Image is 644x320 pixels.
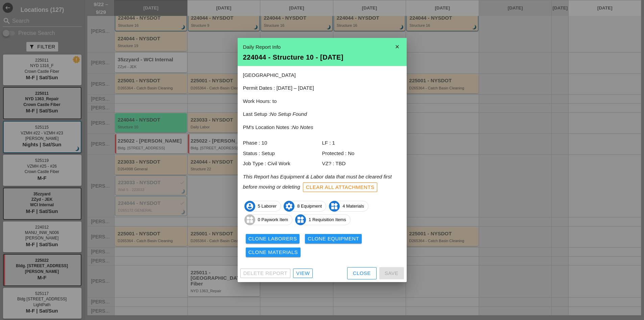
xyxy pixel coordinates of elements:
[243,54,401,61] div: 224044 - Structure 10 - [DATE]
[329,201,368,212] span: 4 Materials
[248,249,298,256] div: Clone Materials
[243,124,401,131] p: PM's Location Notes :
[322,139,401,147] div: LF : 1
[322,150,401,157] div: Protected : No
[248,235,297,243] div: Clone Laborers
[246,234,300,243] button: Clone Laborers
[270,111,307,117] i: No Setup Found
[243,150,322,157] div: Status : Setup
[243,98,401,105] p: Work Hours: to
[353,270,371,277] div: Close
[303,183,378,192] button: Clear All Attachments
[243,43,401,51] div: Daily Report Info
[293,269,313,278] a: View
[243,160,322,168] div: Job Type : Civil Work
[243,110,401,118] p: Last Setup :
[244,214,255,225] i: widgets
[306,184,375,191] div: Clear All Attachments
[243,139,322,147] div: Phase : 10
[243,71,401,79] p: [GEOGRAPHIC_DATA]
[322,160,401,168] div: VZ? : TBD
[296,270,310,277] div: View
[390,40,404,54] i: close
[329,201,340,212] i: widgets
[347,267,377,279] button: Close
[284,201,294,212] i: settings
[284,201,326,212] span: 8 Equipment
[245,201,281,212] span: 5 Laborer
[308,235,359,243] div: Clone Equipment
[305,234,362,243] button: Clone Equipment
[244,201,255,212] i: account_circle
[295,214,350,225] span: 1 Requisition Items
[245,214,292,225] span: 0 Paywork Item
[243,84,401,92] p: Permit Dates : [DATE] – [DATE]
[295,214,306,225] i: widgets
[246,248,301,257] button: Clone Materials
[292,124,313,130] i: No Notes
[243,174,392,190] i: This Report has Equipment & Labor data that must be cleared first before moving or deleting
